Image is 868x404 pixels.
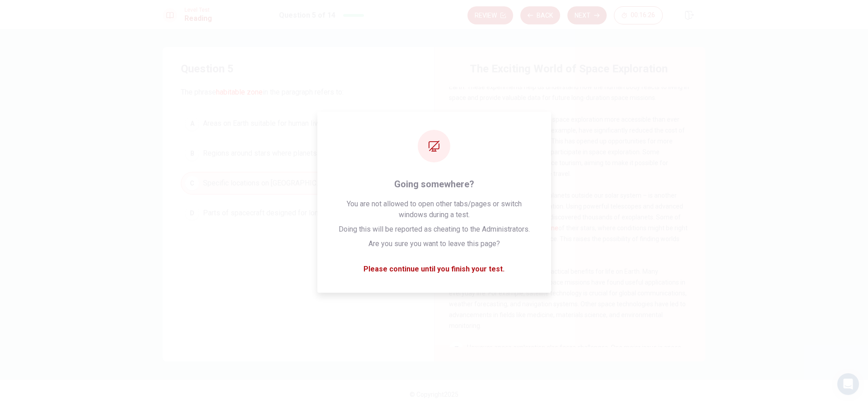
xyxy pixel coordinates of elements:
span: © Copyright 2025 [410,391,458,398]
h4: Question 5 [181,62,416,76]
font: habitable zone [516,224,558,232]
span: The search for exoplanets – planets outside our solar system – is another exciting area of space ... [449,192,688,253]
div: 6 [449,266,463,280]
button: Next [567,6,607,24]
span: 00:16:26 [631,12,655,19]
span: The phrase in the paragraph refers to: [181,87,416,98]
div: 5 [449,190,463,204]
button: DParts of spacecraft designed for long-term human habitation [181,202,416,224]
span: Level Test [184,7,212,13]
div: C [185,176,199,190]
button: Back [520,6,560,24]
h1: Reading [184,13,212,24]
h4: The Exciting World of Space Exploration [470,62,668,76]
button: BRegions around stars where planets could potentially support life [181,142,416,165]
h1: Question 5 of 14 [279,10,335,21]
span: However, space exploration also faces challenges. One major issue is space debris – the thousands... [449,344,689,394]
div: B [185,146,199,161]
div: D [185,206,199,220]
button: AAreas on Earth suitable for human living [181,112,416,135]
span: Specific locations on [GEOGRAPHIC_DATA] for future colonies [203,178,400,189]
button: Review [467,6,513,24]
span: Regions around stars where planets could potentially support life [203,148,409,159]
span: New technologies are making space exploration more accessible than ever before. Reusable rockets,... [449,116,685,177]
button: 00:16:26 [614,6,663,24]
div: Open Intercom Messenger [837,373,859,395]
div: 7 [449,342,463,356]
span: Areas on Earth suitable for human living [203,118,327,129]
span: Parts of spacecraft designed for long-term human habitation [203,208,394,219]
span: Space exploration also has practical benefits for life on Earth. Many technologies developed for ... [449,268,687,329]
div: A [185,116,199,131]
font: habitable zone [216,88,263,96]
button: CSpecific locations on [GEOGRAPHIC_DATA] for future colonies [181,172,416,195]
div: 4 [449,114,463,128]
